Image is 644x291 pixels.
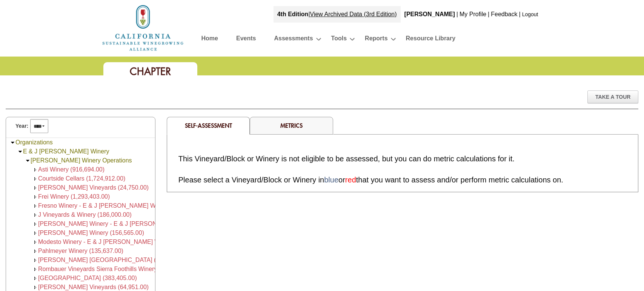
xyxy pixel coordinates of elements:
a: [PERSON_NAME] Winery (156,565.00) [38,230,144,236]
span: blue [324,176,338,184]
img: Collapse E & J Gallo Winery [17,149,23,155]
a: Home [101,24,184,31]
a: Modesto Winery - E & J [PERSON_NAME] Winery (0) [38,239,182,245]
div: | [518,6,521,23]
a: Tools [331,33,347,46]
a: Fresno Winery - E & J [PERSON_NAME] Winery (26,466,432.00) [38,202,213,209]
a: [PERSON_NAME] Vineyards (64,951.00) [38,284,149,290]
a: Resource Library [406,33,456,46]
h2: This Vineyard/Block or Winery is not eligible to be assessed, but you can do metric calculations ... [178,153,634,185]
img: Collapse Organizations [10,140,15,145]
a: View Archived Data (3rd Edition) [310,11,397,17]
a: Organizations [15,139,53,145]
img: Collapse Gallo Winery Operations [25,158,31,164]
span: Year: [15,122,28,130]
a: [PERSON_NAME] Winery Operations [31,157,132,164]
a: Asti Winery (916,694.00) [38,166,105,173]
a: Home [201,33,218,46]
a: [PERSON_NAME] Winery - E & J [PERSON_NAME] Winery (38,858,477.00) [38,221,244,227]
a: [GEOGRAPHIC_DATA] (383,405.00) [38,275,137,281]
strong: 4th Edition [277,11,309,17]
a: J Vineyards & Winery (186,000.00) [38,211,132,218]
div: | [487,6,490,23]
a: Metrics [280,121,303,129]
a: Pahlmeyer Winery (135,637.00) [38,248,123,254]
a: [PERSON_NAME] [GEOGRAPHIC_DATA] (56,000.00) [38,257,185,263]
a: Assessments [274,33,313,46]
a: My Profile [460,11,486,17]
b: [PERSON_NAME] [404,11,455,17]
a: Logout [522,11,538,17]
span: red [345,176,356,184]
div: | [274,6,401,23]
a: Rombauer Vineyards Sierra Foothills Winery (76,468.00) [38,266,190,272]
div: | [456,6,459,23]
a: Events [236,33,256,46]
div: Take A Tour [587,90,638,103]
a: Courtside Cellars (1,724,912.00) [38,175,125,182]
span: Chapter [130,65,171,78]
a: Frei Winery (1,293,403.00) [38,193,110,200]
a: E & J [PERSON_NAME] Winery [23,148,109,155]
span: Self-Assessment [185,121,232,129]
img: logo_cswa2x.png [101,4,184,52]
a: Feedback [491,11,517,17]
a: [PERSON_NAME] Vineyards (24,750.00) [38,184,149,191]
a: Reports [365,33,387,46]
